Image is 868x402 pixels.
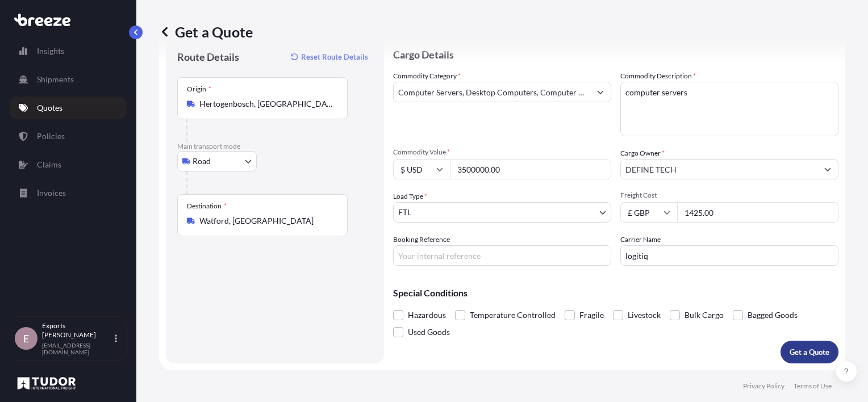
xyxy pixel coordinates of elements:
p: Invoices [37,187,66,199]
input: Select a commodity type [394,82,590,102]
label: Booking Reference [393,234,450,245]
p: Claims [37,159,61,170]
p: [EMAIL_ADDRESS][DOMAIN_NAME] [42,342,112,355]
p: Main transport mode [177,142,373,151]
span: Freight Cost [620,191,838,200]
input: Origin [199,98,333,110]
p: Shipments [37,74,74,85]
span: E [23,333,29,344]
button: Show suggestions [590,82,611,102]
a: Invoices [10,182,127,204]
p: Get a Quote [159,23,253,41]
button: Show suggestions [817,159,838,179]
input: Full name [621,159,817,179]
label: Commodity Description [620,70,696,82]
p: Policies [37,131,65,142]
a: Policies [10,125,127,148]
label: Commodity Category [393,70,461,82]
a: Insights [10,40,127,62]
p: Special Conditions [393,288,838,298]
span: Bagged Goods [748,307,798,324]
div: Destination [187,202,227,211]
span: Fragile [579,307,604,324]
a: Shipments [10,68,127,91]
input: Destination [199,215,333,227]
button: Get a Quote [781,341,838,363]
span: Hazardous [408,307,446,324]
p: Quotes [37,102,62,114]
span: Commodity Value [393,148,611,157]
a: Quotes [10,97,127,119]
span: Load Type [393,191,427,202]
input: Type amount [450,159,611,179]
button: FTL [393,202,611,223]
img: organization-logo [14,374,79,392]
label: Carrier Name [620,234,661,245]
input: Enter name [620,245,838,266]
span: Temperature Controlled [470,307,556,324]
span: Used Goods [408,324,450,341]
button: Select transport [177,151,257,171]
span: Livestock [628,307,661,324]
a: Claims [10,153,127,176]
p: Get a Quote [790,346,829,358]
a: Terms of Use [794,382,832,391]
a: Privacy Policy [743,382,784,391]
div: Origin [187,85,211,94]
input: Your internal reference [393,245,611,266]
p: Exports [PERSON_NAME] [42,321,112,340]
span: Bulk Cargo [685,307,724,324]
label: Cargo Owner [620,148,665,159]
span: Road [193,156,211,167]
span: FTL [398,207,411,218]
input: Enter amount [677,202,838,223]
p: Insights [37,45,64,57]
